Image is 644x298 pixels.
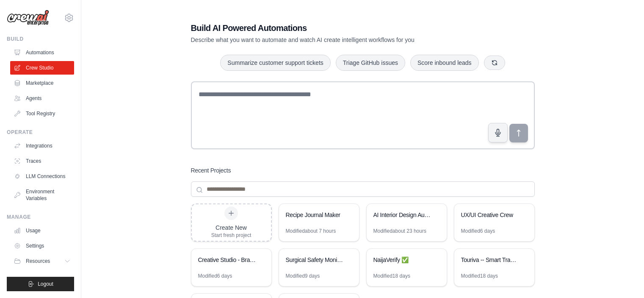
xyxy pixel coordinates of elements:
[336,55,405,71] button: Triage GitHub issues
[7,36,74,42] div: Build
[286,211,344,219] div: Recipe Journal Maker
[211,232,252,239] div: Start fresh project
[10,239,74,253] a: Settings
[191,166,231,175] h3: Recent Projects
[10,154,74,168] a: Traces
[198,273,232,279] div: Modified 6 days
[10,139,74,153] a: Integrations
[26,258,50,265] span: Resources
[461,256,519,264] div: Touriva -- Smart Travel Planner
[286,256,344,264] div: Surgical Safety Monitoring Crew
[373,211,431,219] div: AI Interior Design Automation
[10,185,74,205] a: Environment Variables
[220,55,330,71] button: Summarize customer support tickets
[373,228,426,234] div: Modified about 23 hours
[7,129,74,136] div: Operate
[484,56,505,70] button: Get new suggestions
[191,22,475,34] h1: Build AI Powered Automations
[10,76,74,90] a: Marketplace
[198,256,256,264] div: Creative Studio - Brand System Builder
[10,61,74,75] a: Crew Studio
[7,10,49,26] img: Logo
[286,273,320,279] div: Modified 9 days
[461,273,498,279] div: Modified 18 days
[10,254,74,268] button: Resources
[10,92,74,105] a: Agents
[38,281,53,287] span: Logout
[488,123,508,142] button: Click to speak your automation idea
[373,256,431,264] div: NaijaVerify ✅
[7,277,74,291] button: Logout
[10,170,74,183] a: LLM Connections
[410,55,479,71] button: Score inbound leads
[286,228,336,234] div: Modified about 7 hours
[373,273,410,279] div: Modified 18 days
[461,228,495,234] div: Modified 6 days
[461,211,519,219] div: UX/UI Creative Crew
[10,107,74,120] a: Tool Registry
[10,224,74,237] a: Usage
[211,223,252,232] div: Create New
[7,214,74,220] div: Manage
[10,46,74,59] a: Automations
[191,36,475,44] p: Describe what you want to automate and watch AI create intelligent workflows for you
